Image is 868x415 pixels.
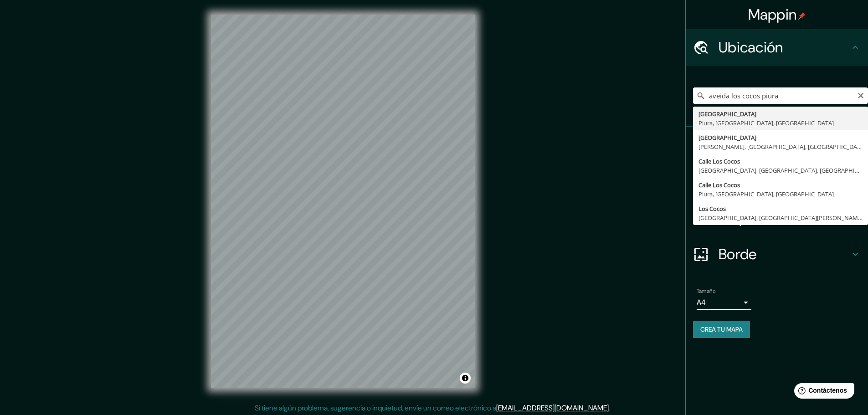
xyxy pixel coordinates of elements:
button: Crea tu mapa [693,321,750,338]
button: Activar o desactivar atribución [460,373,471,384]
div: Ubicación [686,29,868,66]
font: A4 [697,297,706,307]
font: . [611,403,613,413]
font: Piura, [GEOGRAPHIC_DATA], [GEOGRAPHIC_DATA] [699,190,834,198]
iframe: Lanzador de widgets de ayuda [787,379,858,405]
font: Piura, [GEOGRAPHIC_DATA], [GEOGRAPHIC_DATA] [699,119,834,127]
font: Tamaño [697,287,715,295]
font: [GEOGRAPHIC_DATA] [699,133,756,142]
font: Si tiene algún problema, sugerencia o inquietud, envíe un correo electrónico a [255,403,496,413]
font: . [609,403,610,413]
font: Calle Los Cocos [699,181,740,189]
font: Los Cocos [699,205,726,213]
button: Claro [857,91,864,99]
font: [GEOGRAPHIC_DATA] [699,110,756,118]
font: Calle Los Cocos [699,157,740,165]
font: Borde [719,245,757,264]
font: [PERSON_NAME], [GEOGRAPHIC_DATA], [GEOGRAPHIC_DATA] [699,143,866,151]
div: A4 [697,295,751,310]
div: Patas [686,127,868,163]
input: Elige tu ciudad o zona [693,87,868,104]
div: Borde [686,236,868,272]
img: pin-icon.png [798,12,806,20]
font: . [610,403,611,413]
font: Ubicación [719,38,783,57]
div: Estilo [686,163,868,200]
font: Mappin [748,5,797,24]
font: Crea tu mapa [700,325,743,333]
canvas: Mapa [211,15,475,388]
a: [EMAIL_ADDRESS][DOMAIN_NAME] [496,403,609,413]
div: Disposición [686,200,868,236]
